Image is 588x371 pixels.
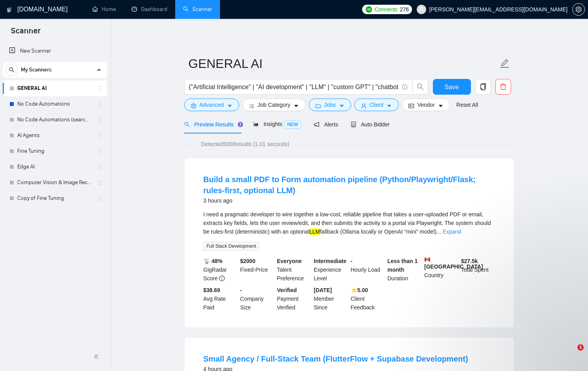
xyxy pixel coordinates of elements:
div: Total Spent [460,257,496,283]
span: area-chart [253,121,259,127]
input: Search Freelance Jobs... [189,82,399,92]
span: setting [573,6,584,13]
a: Fine Tuning [17,143,92,159]
span: holder [97,179,103,186]
span: Detected 5008 results (1.01 seconds) [196,140,295,148]
a: Small Agency / Full-Stack Team (FlutterFlow + Supabase Development) [203,355,468,363]
span: double-left [93,353,101,360]
a: Expand [443,228,461,235]
button: folderJobscaret-down [309,99,351,111]
span: Alerts [314,121,338,128]
a: AI Agents [17,128,92,143]
span: bars [249,103,255,109]
span: Connects: [375,5,398,14]
span: Job Category [258,101,290,109]
span: holder [97,148,103,154]
span: 276 [400,5,408,14]
span: Insights [253,121,301,127]
span: search [184,122,190,127]
img: upwork-logo.png [366,6,372,13]
span: copy [476,83,491,90]
span: search [6,67,18,73]
b: ⭐️ 5.00 [351,287,368,293]
span: delete [496,83,511,90]
span: Jobs [324,101,336,109]
b: - [351,258,353,264]
div: 3 hours ago [203,196,495,205]
b: - [240,287,242,293]
mark: LLM [310,228,320,235]
div: Talent Preference [275,257,312,283]
iframe: Intercom live chat [561,344,580,363]
span: user [361,103,366,109]
span: Auto Bidder [351,121,390,128]
span: info-circle [402,84,407,90]
button: copy [475,79,491,95]
b: Less than 1 month [387,258,418,273]
button: search [412,79,428,95]
li: My Scanners [3,62,107,206]
a: Computer Vision & Image Recognition [17,175,92,190]
button: Save [433,79,471,95]
span: My Scanners [21,62,52,78]
a: Reset All [456,101,478,109]
span: setting [191,103,196,109]
span: notification [314,122,319,127]
b: $ 2000 [240,258,255,264]
span: NEW [284,120,301,129]
span: Save [445,82,459,92]
a: GENERAL AI [17,80,92,96]
a: No Code Automations (search only in Tites) [17,112,92,128]
b: Verified [277,287,297,293]
span: info-circle [219,276,225,281]
button: search [5,64,18,76]
button: setting [572,3,585,16]
a: Edge AI [17,159,92,175]
span: robot [351,122,356,127]
span: Preview Results [184,121,241,128]
div: Client Feedback [349,286,386,312]
div: Duration [386,257,423,283]
b: [GEOGRAPHIC_DATA] [424,257,483,270]
img: 🇨🇦 [425,257,430,262]
span: caret-down [339,103,344,109]
div: Hourly Load [349,257,386,283]
span: Scanner [5,25,47,42]
b: Everyone [277,258,302,264]
b: $ 27.5k [461,258,478,264]
span: search [413,83,428,90]
span: caret-down [387,103,392,109]
input: Scanner name... [189,54,498,73]
button: idcardVendorcaret-down [402,99,450,111]
span: idcard [408,103,414,109]
span: Client [370,101,384,109]
div: Fixed-Price [238,257,275,283]
button: userClientcaret-down [354,99,399,111]
span: holder [97,195,103,201]
div: Avg Rate Paid [202,286,239,312]
a: dashboardDashboard [132,6,167,13]
span: caret-down [293,103,299,109]
li: New Scanner [3,43,107,59]
a: No Code Automations [17,96,92,112]
button: delete [495,79,511,95]
b: $38.69 [203,287,220,293]
a: Copy of Fine Tuning [17,190,92,206]
span: ... [436,228,441,235]
span: Advanced [200,101,224,109]
a: searchScanner [183,6,212,13]
button: settingAdvancedcaret-down [184,99,239,111]
span: Full Stack Development [203,242,260,250]
span: holder [97,101,103,107]
button: barsJob Categorycaret-down [242,99,306,111]
span: caret-down [438,103,443,109]
div: Tooltip anchor [237,121,244,128]
div: Member Since [312,286,349,312]
span: folder [315,103,321,109]
b: Intermediate [314,258,346,264]
span: holder [97,117,103,123]
span: user [419,7,424,12]
span: holder [97,132,103,139]
span: holder [97,164,103,170]
div: Experience Level [312,257,349,283]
